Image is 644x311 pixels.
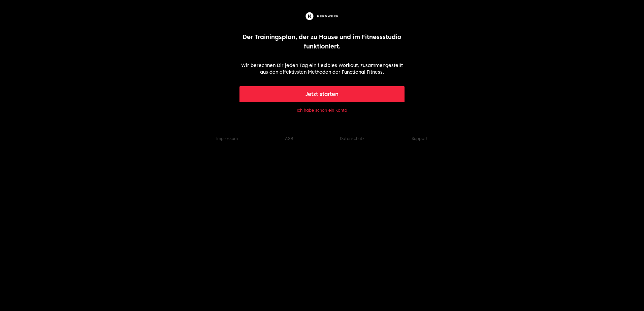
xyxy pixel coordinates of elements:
a: Impressum [216,136,238,141]
button: Support [412,136,428,141]
p: Wir berechnen Dir jeden Tag ein flexibles Workout, zusammengestellt aus den effektivsten Methoden... [239,62,405,75]
a: Datenschutz [340,136,364,141]
img: Kernwerk® [304,11,340,22]
button: Ich habe schon ein Konto [297,108,347,113]
p: Der Trainingsplan, der zu Hause und im Fitnessstudio funktioniert. [239,32,405,51]
button: Jetzt starten [239,86,405,102]
a: AGB [285,136,293,141]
